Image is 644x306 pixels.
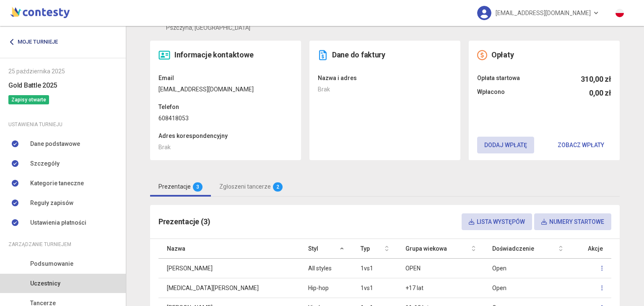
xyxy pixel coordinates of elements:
span: Zarządzanie turniejem [8,240,71,249]
th: Doświadczenie [484,239,571,259]
td: 1vs1 [352,278,397,298]
h6: Gold Battle 2025 [8,80,117,91]
span: Dane podstawowe [30,139,80,148]
button: Dodaj wpłatę [477,137,534,153]
button: Zobacz wpłaty [551,137,611,153]
h5: 310,00 zł [581,73,611,85]
span: Zapisy otwarte [8,95,49,104]
a: Zgłoszeni tancerze2 [211,177,291,197]
td: Open [484,278,571,298]
span: Opłaty [491,50,514,59]
th: Styl [300,239,352,259]
span: [EMAIL_ADDRESS][DOMAIN_NAME] [496,4,591,22]
span: Szczegóły [30,159,60,168]
p: Pszczyna, [GEOGRAPHIC_DATA] [166,23,317,32]
img: money [477,50,487,60]
dt: Telefon [158,102,293,112]
dd: 608418053 [158,114,293,123]
dd: [EMAIL_ADDRESS][DOMAIN_NAME] [158,85,293,94]
span: Ustawienia płatności [30,218,86,227]
td: All styles [300,258,352,278]
span: Opłata startowa [477,73,520,85]
th: Typ [352,239,397,259]
p: [PERSON_NAME] [167,264,291,273]
td: OPEN [397,258,484,278]
td: 1vs1 [352,258,397,278]
dd: Brak [318,85,452,94]
span: 2 [273,182,283,192]
h5: 0,00 zł [589,87,611,99]
div: 25 października 2025 [8,67,117,76]
div: Ustawienia turnieju [8,120,117,129]
button: Lista występów [462,213,532,230]
span: Prezentacje (3) [158,217,210,226]
span: Kategorie taneczne [30,179,84,188]
span: Uczestnicy [30,279,60,288]
span: Podsumowanie [30,259,73,268]
dt: Adres korespondencyjny [158,131,293,140]
img: contact [158,50,170,60]
a: Prezentacje3 [150,177,211,197]
th: Nazwa [158,239,300,259]
dd: Brak [158,143,293,152]
td: Open [484,258,571,278]
td: Hip-hop [300,278,352,298]
span: Wpłacono [477,87,505,99]
dt: Nazwa i adres [318,73,452,83]
span: Reguły zapisów [30,198,73,207]
th: Grupa wiekowa [397,239,484,259]
img: invoice [318,50,328,60]
p: [MEDICAL_DATA][PERSON_NAME] [167,283,291,293]
span: Dane do faktury [332,50,385,59]
span: 3 [193,182,203,192]
a: Moje turnieje [8,34,64,49]
dt: Email [158,73,293,83]
th: Akcje [571,239,611,259]
td: +17 lat [397,278,484,298]
button: Numery startowe [534,213,611,230]
span: Informacje kontaktowe [174,50,253,59]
